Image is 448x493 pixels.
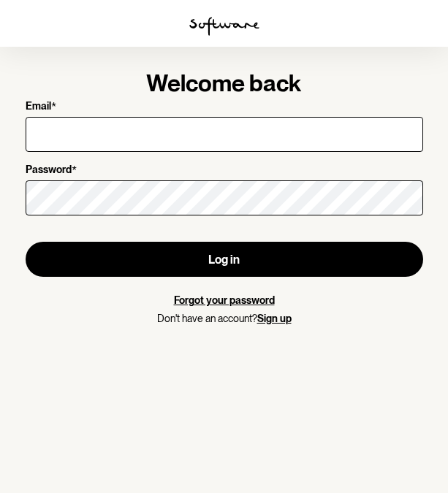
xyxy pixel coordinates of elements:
p: Don't have an account? [26,313,423,325]
a: Forgot your password [174,294,275,306]
p: Password [26,164,72,177]
a: Sign up [257,313,292,324]
img: software logo [189,17,259,36]
button: Log in [26,242,423,277]
h1: Welcome back [26,73,423,94]
p: Email [26,100,51,114]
